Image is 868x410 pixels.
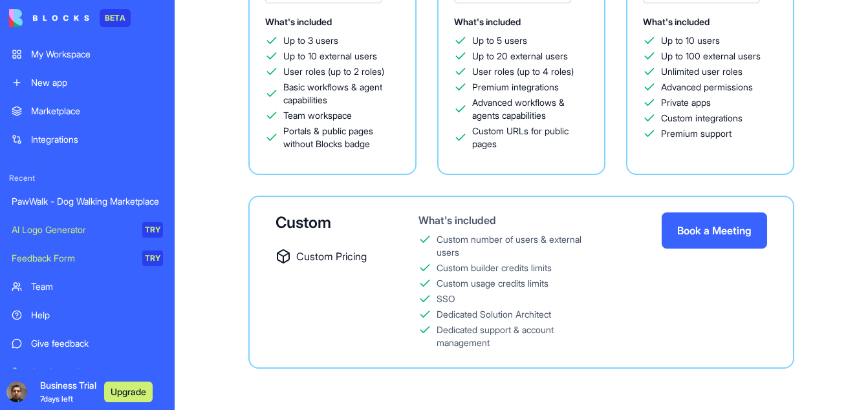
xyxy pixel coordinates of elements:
a: New app [4,70,171,96]
div: Custom builder credits limits [437,261,552,274]
span: Up to 100 external users [661,50,761,63]
a: Feedback FormTRY [4,245,171,271]
span: Up to 20 external users [472,50,568,63]
span: Up to 10 external users [283,50,377,63]
div: Help [31,309,163,322]
span: User roles (up to 2 roles) [283,65,384,78]
div: Get Started [31,365,163,378]
div: Feedback Form [12,252,133,265]
span: Custom Pricing [296,249,367,264]
span: Custom integrations [661,112,743,125]
span: Custom URLs for public pages [472,125,589,150]
span: What's included [454,16,521,27]
a: BETA [9,9,131,27]
span: Unlimited user roles [661,65,743,78]
span: User roles (up to 4 roles) [472,65,574,78]
span: Business Trial [40,379,96,405]
div: Team [31,280,163,293]
div: Custom [276,212,377,233]
div: Give feedback [31,337,163,350]
span: Basic workflows & agent capabilities [283,81,400,107]
div: Dedicated support & account management [437,323,599,349]
span: What's included [643,16,710,27]
img: ACg8ocKopkO3OeOsXfZeITyw-eIOXFHOgQeSUHTRdjHj2o5ZCIWnw4nh=s96-c [6,382,27,402]
div: TRY [142,222,163,238]
span: Team workspace [283,109,352,122]
span: Premium support [661,127,732,140]
img: logo [9,9,89,27]
div: What's included [418,212,599,228]
div: Custom number of users & external users [437,233,599,259]
a: AI Logo GeneratorTRY [4,217,171,243]
div: BETA [100,9,131,27]
span: Advanced workflows & agents capabilities [472,96,589,122]
button: Book a Meeting [662,212,767,249]
div: Dedicated Solution Architect [437,308,551,321]
span: Private apps [661,96,711,109]
div: Integrations [31,133,163,146]
div: Custom usage credits limits [437,277,548,290]
span: 7 days left [40,394,73,404]
a: Integrations [4,127,171,152]
span: Up to 5 users [472,34,527,47]
span: Up to 10 users [661,34,720,47]
button: Upgrade [104,382,153,402]
a: Help [4,302,171,328]
div: New app [31,76,163,89]
span: Advanced permissions [661,81,753,94]
span: Recent [4,173,171,183]
div: Marketplace [31,105,163,118]
a: My Workspace [4,41,171,67]
a: Get Started [4,359,171,385]
span: Portals & public pages without Blocks badge [283,125,400,150]
div: TRY [142,251,163,266]
a: Give feedback [4,331,171,356]
span: Premium integrations [472,81,559,94]
a: PawWalk - Dog Walking Marketplace [4,189,171,214]
div: My Workspace [31,48,163,61]
a: Team [4,274,171,300]
div: PawWalk - Dog Walking Marketplace [12,195,163,208]
div: AI Logo Generator [12,223,133,236]
a: Marketplace [4,98,171,124]
span: What's included [265,16,332,27]
span: Up to 3 users [283,34,338,47]
div: SSO [437,292,455,305]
